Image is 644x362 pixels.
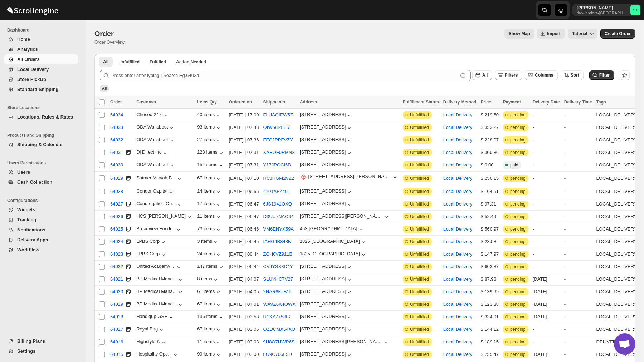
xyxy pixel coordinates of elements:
[596,124,642,131] div: LOCAL_DELIVERY,...
[197,326,222,333] button: 67 items
[136,213,193,221] button: HCS [PERSON_NAME]
[300,226,357,231] div: 453 [GEOGRAPHIC_DATA]
[263,201,292,207] button: 6JS1941OXQ
[300,112,346,117] div: [STREET_ADDRESS]
[403,100,439,105] span: Fulfillment Status
[110,301,123,308] span: 64019
[300,276,353,283] button: [STREET_ADDRESS]
[110,201,123,208] span: 64027
[106,311,127,323] button: 64018
[480,136,499,144] div: $ 228.07
[535,73,553,78] span: Columns
[4,34,78,44] button: Home
[17,169,30,175] span: Users
[443,339,473,344] button: Local Delivery
[197,251,222,258] div: 24 items
[263,276,293,282] button: SLUYHC7V27
[443,239,473,244] button: Local Delivery
[300,137,346,142] div: [STREET_ADDRESS]
[136,100,156,105] span: Customer
[136,238,167,246] button: LPBS Corp
[136,188,175,196] div: Condor Capital
[300,124,353,131] button: [STREET_ADDRESS]
[197,276,219,283] button: 8 items
[197,339,222,346] button: 11 items
[300,188,346,194] div: [STREET_ADDRESS]
[300,264,353,271] button: [STREET_ADDRESS]
[106,122,127,133] button: 64033
[17,77,46,82] span: Store PickUp
[229,111,259,119] div: [DATE] | 17:09
[136,175,183,182] button: Satmer Mikvah B...
[176,59,206,65] span: Action Needed
[136,149,169,156] button: Dj Direct inc
[106,198,127,210] button: 64027
[510,112,526,118] span: pending
[197,137,222,144] button: 27 items
[564,111,592,119] div: -
[263,125,290,130] button: QIW68R8LI7
[300,149,346,155] div: [STREET_ADDRESS]
[110,136,123,144] span: 64032
[110,338,123,346] span: 64016
[197,238,219,246] div: 3 items
[410,112,429,118] span: Unfulfilled
[106,349,127,360] button: 64015
[300,301,346,307] div: [STREET_ADDRESS]
[263,301,296,307] button: WAVZ6K4OWX
[7,105,81,111] span: Store Locations
[106,324,127,335] button: 64017
[300,124,346,130] div: [STREET_ADDRESS]
[110,188,123,195] span: 64028
[110,226,123,233] span: 64025
[263,112,293,117] button: FLHAQIEW5Z
[300,162,346,167] div: [STREET_ADDRESS]
[136,162,175,169] div: ODA Wallabout
[596,111,642,119] div: LOCAL_DELIVERY
[136,124,175,131] button: ODA Wallabout
[4,140,78,150] button: Shipping & Calendar
[136,175,176,180] div: Satmer Mikvah B...
[197,188,222,196] button: 14 items
[17,237,48,242] span: Delivery Apps
[197,124,222,131] button: 93 items
[106,211,127,222] button: 64026
[106,248,127,260] button: 64023
[263,239,292,244] button: IAHG4B848N
[110,251,123,258] span: 64023
[561,70,584,80] button: Sort
[136,251,167,258] button: LPBS Corp
[106,236,127,247] button: 64024
[106,336,127,348] button: 64016
[106,147,127,158] button: 64031
[197,149,224,156] button: 128 items
[300,251,367,258] button: 1825 [GEOGRAPHIC_DATA]
[17,87,59,92] span: Standard Shipping
[577,11,628,15] p: the-vendors-[GEOGRAPHIC_DATA]
[300,226,365,233] button: 453 [GEOGRAPHIC_DATA]
[136,314,175,321] button: Handiqup GSE
[480,100,491,105] span: Price
[7,132,81,138] span: Products and Shipping
[136,289,184,296] button: BP Medical Mana...
[300,326,346,332] div: [STREET_ADDRESS]
[136,301,184,308] button: BP Medical Mana...
[263,264,293,269] button: CVJYSX3D4Y
[300,149,353,156] button: [STREET_ADDRESS]
[443,264,473,269] button: Local Delivery
[17,338,45,344] span: Billing Plans
[229,124,259,131] div: [DATE] | 07:43
[263,100,285,105] span: Shipments
[110,100,122,105] span: Order
[564,100,592,105] span: Delivery Time
[106,274,127,285] button: 64021
[443,314,473,319] button: Local Delivery
[300,326,353,333] button: [STREET_ADDRESS]
[110,149,123,156] span: 64031
[110,351,123,358] span: 64015
[110,161,123,169] span: 64030
[568,29,597,39] button: Tutorial
[495,70,522,80] button: Filters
